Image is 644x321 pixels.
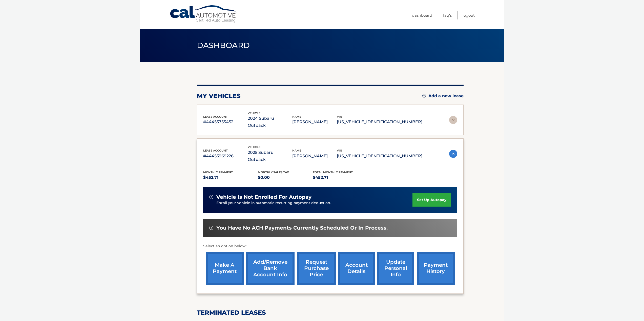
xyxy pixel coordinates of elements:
[206,252,244,285] a: make a payment
[197,92,241,100] h2: my vehicles
[170,5,238,23] a: Cal Automotive
[337,115,342,118] span: vin
[203,115,228,118] span: lease account
[258,170,289,174] span: Monthly sales Tax
[248,149,292,163] p: 2025 Subaru Outback
[377,252,414,285] a: update personal info
[248,111,260,115] span: vehicle
[203,153,248,160] p: #44455969226
[449,150,457,158] img: accordion-active.svg
[337,149,342,152] span: vin
[463,11,475,19] a: Logout
[313,174,368,181] p: $452.71
[248,115,292,129] p: 2024 Subaru Outback
[292,118,337,126] p: [PERSON_NAME]
[412,11,432,19] a: Dashboard
[422,93,464,98] a: Add a new lease
[292,115,301,118] span: name
[197,309,464,316] h2: terminated leases
[412,193,451,207] a: set up autopay
[338,252,375,285] a: account details
[203,174,258,181] p: $452.71
[292,149,301,152] span: name
[246,252,295,285] a: Add/Remove bank account info
[417,252,455,285] a: payment history
[197,41,250,50] span: Dashboard
[422,94,426,97] img: add.svg
[337,118,422,126] p: [US_VEHICLE_IDENTIFICATION_NUMBER]
[313,170,353,174] span: Total Monthly Payment
[203,170,233,174] span: Monthly Payment
[203,149,228,152] span: lease account
[203,118,248,126] p: #44455755452
[297,252,336,285] a: request purchase price
[209,226,213,230] img: alert-white.svg
[216,194,311,200] span: vehicle is not enrolled for autopay
[292,153,337,160] p: [PERSON_NAME]
[258,174,313,181] p: $0.00
[216,225,388,231] span: You have no ACH payments currently scheduled or in process.
[216,200,413,206] p: Enroll your vehicle in automatic recurring payment deduction.
[337,153,422,160] p: [US_VEHICLE_IDENTIFICATION_NUMBER]
[203,243,457,249] p: Select an option below:
[248,145,260,149] span: vehicle
[209,195,213,199] img: alert-white.svg
[443,11,452,19] a: FAQ's
[449,116,457,124] img: accordion-rest.svg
